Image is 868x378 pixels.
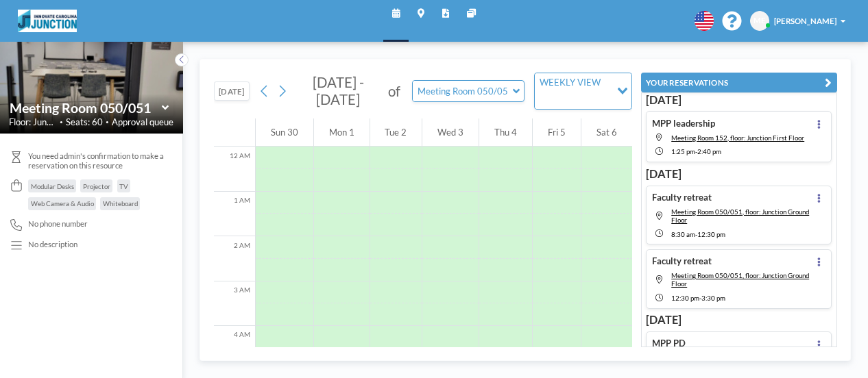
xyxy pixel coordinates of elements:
h4: Faculty retreat [652,192,712,203]
div: 2 AM [214,236,255,281]
div: 3 AM [214,281,255,326]
span: 2:40 PM [697,148,721,156]
span: ME [754,16,766,25]
span: [PERSON_NAME] [774,16,836,25]
span: Projector [83,182,110,190]
span: Modular Desks [31,182,74,190]
h4: MPP PD [652,338,686,349]
span: Meeting Room 152, floor: Junction First Floor [671,134,804,142]
div: 12 AM [214,147,255,191]
span: Seats: 60 [66,116,103,127]
span: - [699,294,701,302]
div: 1 AM [214,192,255,236]
div: Sun 30 [256,118,313,147]
button: YOUR RESERVATIONS [641,73,837,92]
span: Web Camera & Audio [31,199,94,207]
h4: Faculty retreat [652,255,712,266]
span: - [695,148,697,156]
span: 12:30 PM [671,294,699,302]
span: Floor: Junction ... [9,116,57,127]
div: Thu 4 [479,118,532,147]
div: Mon 1 [314,118,370,147]
div: Search for option [535,73,631,109]
h3: [DATE] [646,313,832,327]
h3: [DATE] [646,167,832,181]
span: Meeting Room 050/051, floor: Junction Ground Floor [671,271,809,288]
span: WEEKLY VIEW [538,76,603,88]
span: TV [119,182,128,190]
button: [DATE] [214,81,250,101]
span: [DATE] - [DATE] [313,74,364,108]
span: Approval queue [112,116,173,127]
span: of [388,83,400,101]
span: • [60,118,63,125]
span: No phone number [28,219,88,229]
div: Fri 5 [533,118,581,147]
h4: MPP leadership [652,118,715,129]
span: - [695,230,697,238]
span: 8:30 AM [671,230,695,238]
input: Meeting Room 050/051 [10,100,162,116]
input: Meeting Room 050/051 [413,81,513,101]
span: 1:25 PM [671,148,695,156]
span: You need admin's confirmation to make a reservation on this resource [28,151,173,171]
span: • [106,118,109,125]
img: organization-logo [18,10,77,32]
div: 4 AM [214,326,255,370]
div: Wed 3 [422,118,479,147]
span: 12:30 PM [697,230,725,238]
input: Search for option [536,92,609,107]
div: Tue 2 [370,118,422,147]
h3: [DATE] [646,93,832,107]
span: Whiteboard [103,199,138,207]
span: 3:30 PM [701,294,725,302]
div: Sat 6 [581,118,632,147]
div: No description [28,240,77,249]
span: Meeting Room 050/051, floor: Junction Ground Floor [671,207,809,224]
